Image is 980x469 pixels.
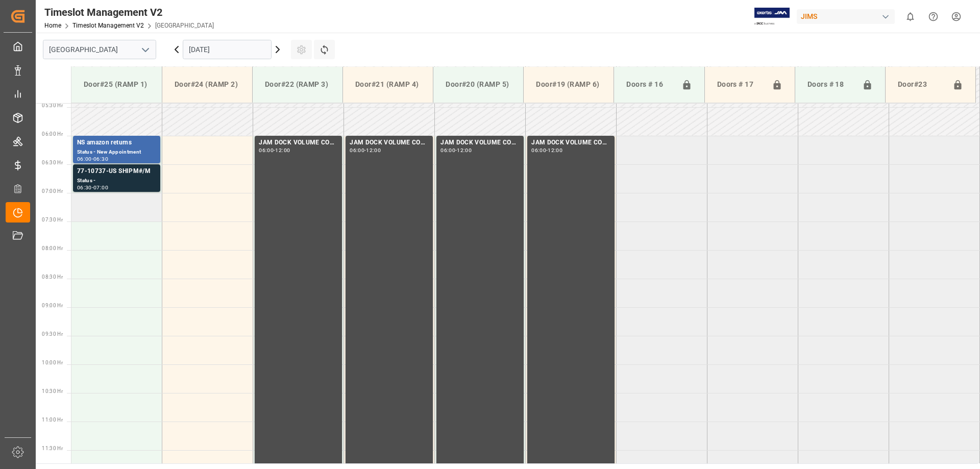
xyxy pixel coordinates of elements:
[42,303,63,308] span: 09:00 Hr
[922,5,945,28] button: Help Center
[622,75,677,94] div: Doors # 16
[442,75,515,94] div: Door#20 (RAMP 5)
[77,148,156,157] div: Status - New Appointment
[797,9,895,24] div: JIMS
[42,331,63,337] span: 09:30 Hr
[350,138,429,148] div: JAM DOCK VOLUME CONTROL
[42,188,63,194] span: 07:00 Hr
[92,157,93,161] div: -
[455,148,457,153] div: -
[42,446,63,451] span: 11:30 Hr
[364,148,366,153] div: -
[531,148,546,153] div: 06:00
[899,5,922,28] button: show 0 new notifications
[170,75,244,94] div: Door#24 (RAMP 2)
[275,148,290,153] div: 12:00
[93,157,108,161] div: 06:30
[77,166,156,177] div: 77-10737-US SHIPM#/M
[80,75,154,94] div: Door#25 (RAMP 1)
[42,103,63,108] span: 05:30 Hr
[754,8,790,26] img: Exertis%20JAM%20-%20Email%20Logo.jpg_1722504956.jpg
[93,185,108,190] div: 07:00
[42,388,63,394] span: 10:30 Hr
[366,148,381,153] div: 12:00
[532,75,605,94] div: Door#19 (RAMP 6)
[259,138,338,148] div: JAM DOCK VOLUME CONTROL
[713,75,768,94] div: Doors # 17
[77,157,92,161] div: 06:00
[77,177,156,185] div: Status -
[457,148,472,153] div: 12:00
[261,75,334,94] div: Door#22 (RAMP 3)
[546,148,548,153] div: -
[183,40,272,59] input: DD.MM.YYYY
[77,138,156,148] div: NS amazon returns
[42,131,63,137] span: 06:00 Hr
[894,75,948,94] div: Door#23
[42,360,63,365] span: 10:00 Hr
[43,40,156,59] input: Type to search/select
[42,160,63,165] span: 06:30 Hr
[259,148,274,153] div: 06:00
[797,7,899,26] button: JIMS
[42,274,63,280] span: 08:30 Hr
[77,185,92,190] div: 06:30
[440,138,520,148] div: JAM DOCK VOLUME CONTROL
[350,148,364,153] div: 06:00
[72,22,144,29] a: Timeslot Management V2
[42,245,63,251] span: 08:00 Hr
[92,185,93,190] div: -
[44,22,61,29] a: Home
[531,138,610,148] div: JAM DOCK VOLUME CONTROL
[548,148,562,153] div: 12:00
[137,42,153,58] button: open menu
[42,417,63,423] span: 11:00 Hr
[42,217,63,223] span: 07:30 Hr
[274,148,275,153] div: -
[44,5,214,20] div: Timeslot Management V2
[440,148,455,153] div: 06:00
[351,75,425,94] div: Door#21 (RAMP 4)
[803,75,858,94] div: Doors # 18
